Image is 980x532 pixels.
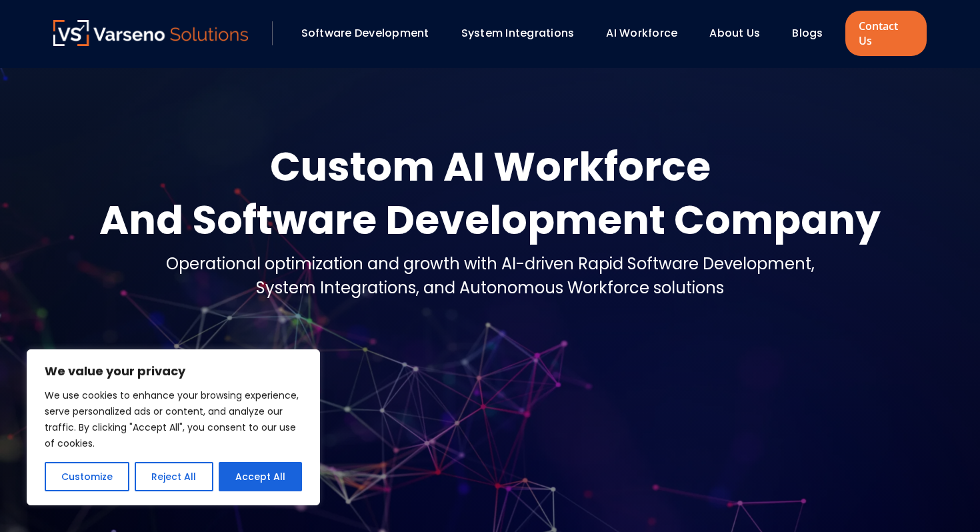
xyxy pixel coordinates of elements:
button: Reject All [135,462,213,491]
img: Varseno Solutions – Product Engineering & IT Services [53,20,248,46]
div: System Integrations [455,22,593,45]
a: About Us [709,25,760,41]
a: Software Development [301,25,429,41]
a: AI Workforce [606,25,677,41]
div: Custom AI Workforce [99,140,881,193]
button: Accept All [219,462,302,491]
p: We use cookies to enhance your browsing experience, serve personalized ads or content, and analyz... [45,387,302,451]
div: AI Workforce [599,22,696,45]
div: System Integrations, and Autonomous Workforce solutions [166,276,815,300]
a: System Integrations [461,25,575,41]
div: Blogs [785,22,841,45]
div: Operational optimization and growth with AI-driven Rapid Software Development, [166,252,815,276]
div: Software Development [295,22,448,45]
div: And Software Development Company [99,193,881,247]
p: We value your privacy [45,363,302,379]
a: Contact Us [845,11,927,56]
div: About Us [703,22,779,45]
a: Blogs [792,25,823,41]
button: Customize [45,462,129,491]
